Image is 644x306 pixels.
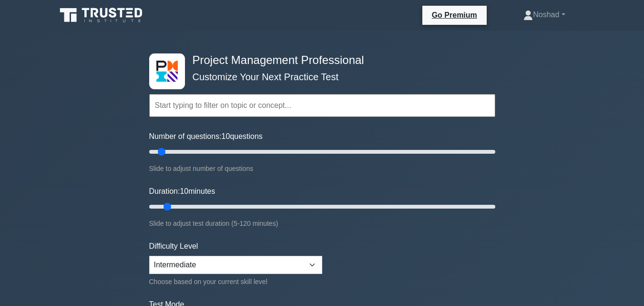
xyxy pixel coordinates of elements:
[149,163,495,174] div: Slide to adjust number of questions
[426,9,483,21] a: Go Premium
[149,241,198,252] label: Difficulty Level
[501,5,588,24] a: Noshad
[149,94,495,117] input: Start typing to filter on topic or concept...
[222,132,230,140] span: 10
[149,131,263,142] label: Number of questions: questions
[149,276,322,287] div: Choose based on your current skill level
[149,186,215,197] label: Duration: minutes
[180,187,188,195] span: 10
[189,53,449,67] h4: Project Management Professional
[149,218,495,229] div: Slide to adjust test duration (5-120 minutes)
